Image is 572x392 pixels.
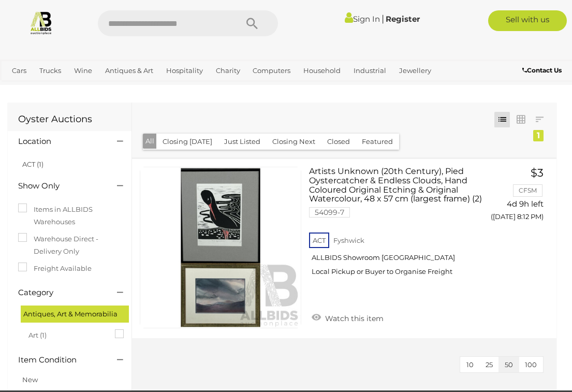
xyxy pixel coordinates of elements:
[18,182,101,191] h4: Show Only
[143,134,157,149] button: All
[22,160,43,168] a: ACT (1)
[266,134,321,150] button: Closing Next
[522,65,564,76] a: Contact Us
[162,62,207,79] a: Hospitality
[18,137,101,146] h4: Location
[498,357,519,373] button: 50
[519,357,543,373] button: 100
[386,14,420,24] a: Register
[505,360,513,369] span: 50
[40,79,70,96] a: Sports
[218,134,267,150] button: Just Listed
[309,310,386,325] a: Watch this item
[531,166,544,179] span: $3
[29,10,53,35] img: Allbids.com.au
[466,360,474,369] span: 10
[522,66,562,74] b: Contact Us
[18,204,121,228] label: Items in ALLBIDS Warehouses
[486,360,493,369] span: 25
[28,327,106,341] span: Art (1)
[382,13,384,24] span: |
[18,288,101,297] h4: Category
[22,375,38,384] a: New
[317,167,478,284] a: Artists Unknown (20th Century), Pied Oystercatcher & Endless Clouds, Hand Coloured Original Etchi...
[345,14,380,24] a: Sign In
[75,79,156,96] a: [GEOGRAPHIC_DATA]
[18,263,92,274] label: Freight Available
[226,10,278,36] button: Search
[488,10,567,31] a: Sell with us
[356,134,399,150] button: Featured
[525,360,537,369] span: 100
[299,62,345,79] a: Household
[321,134,356,150] button: Closed
[8,62,31,79] a: Cars
[248,62,295,79] a: Computers
[322,314,384,323] span: Watch this item
[18,356,101,365] h4: Item Condition
[493,167,546,226] a: $3 CFSM 4d 9h left ([DATE] 8:12 PM)
[479,357,499,373] button: 25
[349,62,390,79] a: Industrial
[18,114,121,125] h1: Oyster Auctions
[395,62,435,79] a: Jewellery
[21,306,129,323] div: Antiques, Art & Memorabilia
[533,130,544,141] div: 1
[156,134,218,150] button: Closing [DATE]
[70,62,96,79] a: Wine
[18,233,121,257] label: Warehouse Direct - Delivery Only
[212,62,244,79] a: Charity
[101,62,157,79] a: Antiques & Art
[460,357,480,373] button: 10
[35,62,65,79] a: Trucks
[8,79,36,96] a: Office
